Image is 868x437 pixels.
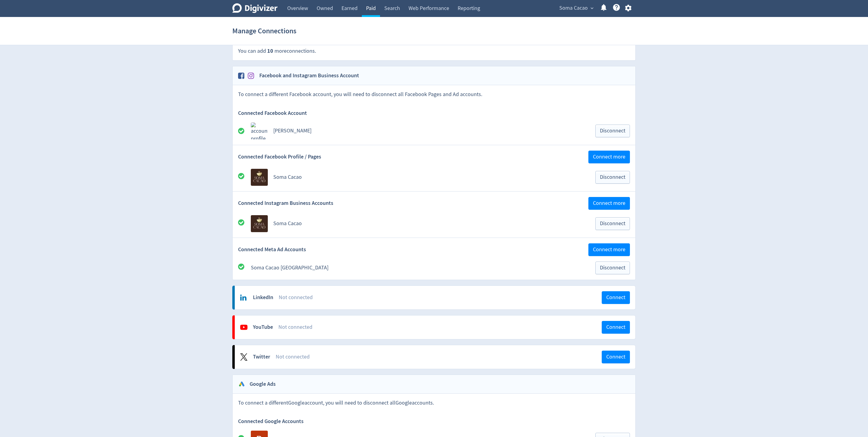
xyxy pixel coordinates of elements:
[602,321,630,334] button: Connect
[238,246,306,253] span: Connected Meta Ad Accounts
[588,151,630,163] button: Connect more
[238,418,304,425] span: Connected Google Accounts
[267,47,273,55] span: 10
[595,262,630,274] button: Disconnect
[595,125,630,137] button: Disconnect
[600,221,625,226] span: Disconnect
[588,197,630,210] button: Connect more
[233,394,635,412] div: To connect a different Google account, you will need to disconnect all Google accounts.
[238,263,251,272] div: All good
[606,325,625,330] span: Connect
[253,353,270,361] div: Twitter
[238,219,251,228] div: All good
[606,354,625,360] span: Connect
[600,128,625,134] span: Disconnect
[602,291,630,304] button: Connect
[593,201,625,206] span: Connect more
[595,217,630,230] button: Disconnect
[251,264,328,271] a: Soma Cacao [GEOGRAPHIC_DATA]
[251,169,268,186] img: Avatar for Soma Cacao
[273,127,311,134] a: [PERSON_NAME]
[238,199,333,207] span: Connected Instagram Business Accounts
[235,315,635,339] a: YouTubeNot connectedConnect
[279,294,602,301] div: Not connected
[602,351,630,363] button: Connect
[273,220,302,227] a: Soma Cacao
[255,72,359,79] h2: Facebook and Instagram Business Account
[238,48,316,55] span: You can add more connections .
[253,323,273,331] div: YouTube
[233,85,635,104] div: To connect a different Facebook account, you will need to disconnect all Facebook Pages and Ad ac...
[235,286,635,309] a: LinkedInNot connectedConnect
[238,153,321,161] span: Connected Facebook Profile / Pages
[606,295,625,300] span: Connect
[593,154,625,160] span: Connect more
[588,243,630,256] button: Connect more
[276,353,602,361] div: Not connected
[589,5,595,11] span: expand_more
[600,265,625,271] span: Disconnect
[273,174,302,181] a: Soma Cacao
[235,345,635,369] a: TwitterNot connectedConnect
[245,380,276,388] h2: Google Ads
[593,247,625,252] span: Connect more
[232,21,296,41] h1: Manage Connections
[557,3,595,13] button: Soma Cacao
[238,172,251,182] div: All good
[278,323,602,331] div: Not connected
[559,3,588,13] span: Soma Cacao
[251,215,268,232] img: Avatar for Soma Cacao
[253,294,273,301] div: LinkedIn
[238,109,307,117] span: Connected Facebook Account
[251,122,268,139] img: account profile
[595,171,630,184] button: Disconnect
[600,175,625,180] span: Disconnect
